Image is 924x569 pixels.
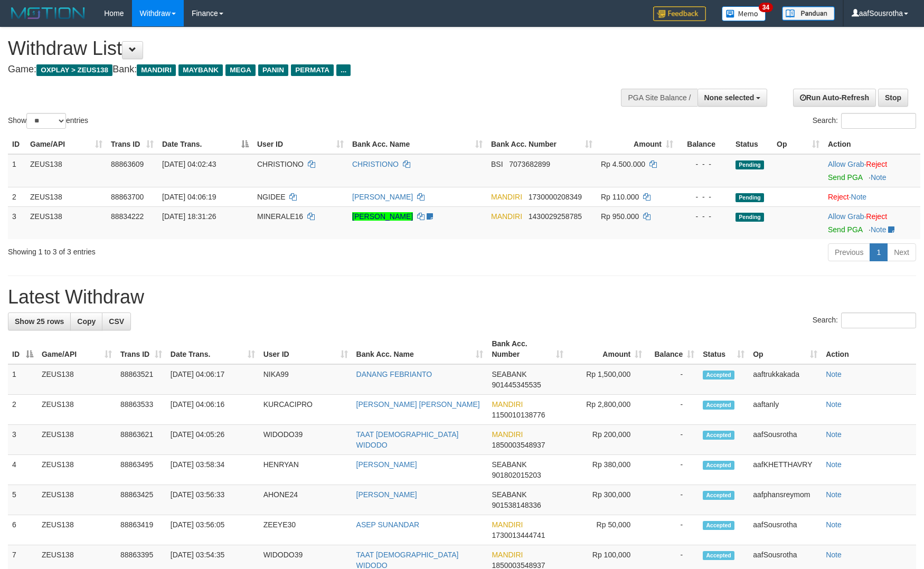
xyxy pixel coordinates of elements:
[851,193,867,201] a: Note
[8,287,916,308] h1: Latest Withdraw
[8,206,26,239] td: 3
[703,401,734,410] span: Accepted
[487,135,597,154] th: Bank Acc. Number: activate to sort column ascending
[826,490,842,499] a: Note
[37,455,116,485] td: ZEUS138
[703,521,734,530] span: Accepted
[703,491,734,500] span: Accepted
[828,173,862,182] a: Send PGA
[568,334,646,364] th: Amount: activate to sort column ascending
[352,212,413,221] a: [PERSON_NAME]
[824,206,920,239] td: ·
[166,515,259,545] td: [DATE] 03:56:05
[70,312,102,330] a: Copy
[646,425,699,455] td: -
[8,455,37,485] td: 4
[77,317,96,326] span: Copy
[8,64,606,75] h4: Game: Bank:
[759,3,773,12] span: 34
[703,551,734,560] span: Accepted
[492,430,523,439] span: MANDIRI
[8,515,37,545] td: 6
[102,312,131,330] a: CSV
[492,460,526,469] span: SEABANK
[259,334,352,364] th: User ID: activate to sort column ascending
[703,371,734,380] span: Accepted
[225,64,256,76] span: MEGA
[116,515,166,545] td: 88863419
[597,135,677,154] th: Amount: activate to sort column ascending
[116,485,166,515] td: 88863425
[162,160,216,168] span: [DATE] 04:02:43
[162,212,216,221] span: [DATE] 18:31:26
[8,425,37,455] td: 3
[26,135,107,154] th: Game/API: activate to sort column ascending
[887,243,916,261] a: Next
[253,135,348,154] th: User ID: activate to sort column ascending
[793,89,876,107] a: Run Auto-Refresh
[813,312,916,328] label: Search:
[828,160,864,168] a: Allow Grab
[37,515,116,545] td: ZEUS138
[492,381,541,389] span: Copy 901445345535 to clipboard
[37,425,116,455] td: ZEUS138
[736,160,764,169] span: Pending
[116,425,166,455] td: 88863621
[568,364,646,395] td: Rp 1,500,000
[828,193,849,201] a: Reject
[509,160,550,168] span: Copy 7073682899 to clipboard
[356,430,459,449] a: TAAT [DEMOGRAPHIC_DATA] WIDODO
[749,334,822,364] th: Op: activate to sort column ascending
[258,64,288,76] span: PANIN
[646,455,699,485] td: -
[8,334,37,364] th: ID: activate to sort column descending
[356,370,432,378] a: DANANG FEBRIANTO
[749,455,822,485] td: aafKHETTHAVRY
[492,370,526,378] span: SEABANK
[568,515,646,545] td: Rp 50,000
[826,370,842,378] a: Note
[352,160,399,168] a: CHRISTIONO
[870,243,888,261] a: 1
[8,395,37,425] td: 2
[487,334,568,364] th: Bank Acc. Number: activate to sort column ascending
[646,395,699,425] td: -
[646,364,699,395] td: -
[8,135,26,154] th: ID
[109,317,124,326] span: CSV
[111,193,144,201] span: 88863700
[491,193,522,201] span: MANDIRI
[8,5,88,21] img: MOTION_logo.png
[703,431,734,440] span: Accepted
[682,211,727,222] div: - - -
[841,312,916,328] input: Search:
[677,135,731,154] th: Balance
[529,193,582,201] span: Copy 1730000208349 to clipboard
[491,160,503,168] span: BSI
[749,515,822,545] td: aafSousrotha
[568,485,646,515] td: Rp 300,000
[26,113,66,129] select: Showentries
[826,430,842,439] a: Note
[568,455,646,485] td: Rp 380,000
[601,212,639,221] span: Rp 950.000
[178,64,223,76] span: MAYBANK
[162,193,216,201] span: [DATE] 04:06:19
[826,520,842,529] a: Note
[348,135,487,154] th: Bank Acc. Name: activate to sort column ascending
[568,395,646,425] td: Rp 2,800,000
[158,135,253,154] th: Date Trans.: activate to sort column descending
[736,213,764,222] span: Pending
[653,6,706,21] img: Feedback.jpg
[621,89,697,107] div: PGA Site Balance /
[749,425,822,455] td: aafSousrotha
[352,334,488,364] th: Bank Acc. Name: activate to sort column ascending
[15,317,64,326] span: Show 25 rows
[259,515,352,545] td: ZEEYE30
[116,455,166,485] td: 88863495
[492,520,523,529] span: MANDIRI
[8,187,26,206] td: 2
[166,425,259,455] td: [DATE] 04:05:26
[116,334,166,364] th: Trans ID: activate to sort column ascending
[37,334,116,364] th: Game/API: activate to sort column ascending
